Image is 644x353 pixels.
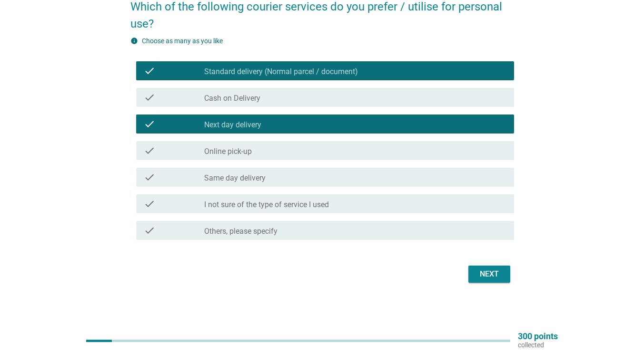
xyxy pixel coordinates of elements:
i: info [130,37,138,45]
i: check [144,198,155,210]
i: check [144,172,155,183]
div: Next [476,268,503,280]
i: check [144,145,155,156]
label: Next day delivery [204,120,261,130]
label: I not sure of the type of service I used [204,200,329,210]
button: Next [468,266,510,283]
label: Cash on Delivery [204,94,260,103]
p: collected [518,341,558,349]
i: check [144,65,155,76]
label: Online pick-up [204,147,252,156]
label: Same day delivery [204,173,266,183]
p: 300 points [518,332,558,341]
label: Others, please specify [204,227,277,236]
i: check [144,92,155,103]
i: check [144,118,155,130]
i: check [144,225,155,236]
label: Standard delivery (Normal parcel / document) [204,67,358,76]
label: Choose as many as you like [142,37,223,45]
